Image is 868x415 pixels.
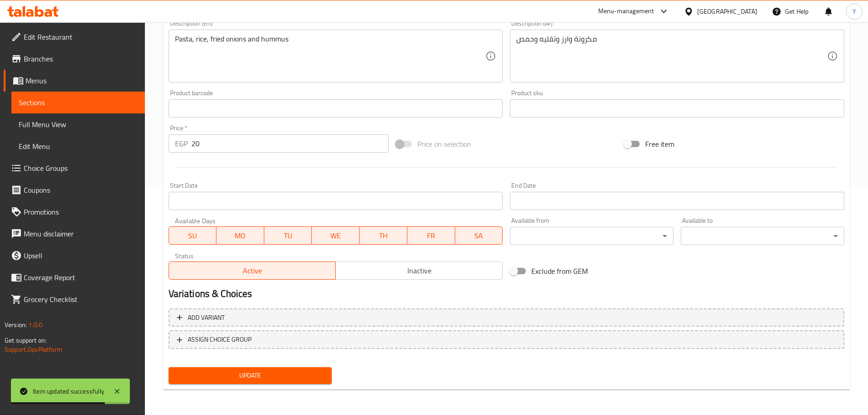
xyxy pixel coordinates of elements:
span: TH [363,229,404,242]
textarea: مكرونة وارز وتقليه وحمص [516,35,827,78]
button: TU [264,226,312,245]
input: Please enter product barcode [169,99,503,118]
span: WE [315,229,356,242]
a: Coverage Report [4,266,145,288]
span: Active [173,264,332,277]
div: ​ [681,227,844,245]
div: [GEOGRAPHIC_DATA] [697,6,757,16]
span: Grocery Checklist [24,294,138,305]
span: Add variant [188,312,225,323]
span: Upsell [24,250,138,261]
span: MO [220,229,261,242]
button: FR [407,226,455,245]
a: Edit Menu [11,135,145,157]
span: SA [459,229,499,242]
span: Inactive [339,264,499,277]
button: Add variant [169,308,844,327]
h2: Variations & Choices [169,287,844,301]
p: EGP [175,138,188,149]
a: Coupons [4,179,145,201]
input: Please enter product sku [510,99,844,118]
span: 1.0.0 [28,319,42,331]
a: Choice Groups [4,157,145,179]
span: Full Menu View [19,119,138,130]
span: Get support on: [5,334,46,346]
span: Coupons [24,184,138,195]
a: Promotions [4,201,145,223]
a: Sections [11,92,145,113]
a: Menu disclaimer [4,223,145,245]
div: Item updated successfully [33,386,104,396]
textarea: Pasta, rice, fried onions and hummus [175,35,486,78]
span: Menus [26,75,138,86]
a: Edit Restaurant [4,26,145,48]
a: Upsell [4,245,145,266]
span: ASSIGN CHOICE GROUP [188,334,252,345]
span: Branches [24,53,138,64]
a: Full Menu View [11,113,145,135]
span: Edit Restaurant [24,31,138,42]
a: Grocery Checklist [4,288,145,310]
button: Active [169,261,336,280]
span: Coverage Report [24,272,138,283]
button: Inactive [335,261,503,280]
button: Update [169,367,332,384]
span: Y [853,6,856,16]
a: Menus [4,70,145,92]
span: Choice Groups [24,163,138,174]
span: SU [173,229,213,242]
span: Version: [5,319,27,331]
button: MO [216,226,264,245]
button: ASSIGN CHOICE GROUP [169,330,844,349]
button: TH [360,226,407,245]
span: TU [268,229,308,242]
span: Price on selection [417,138,471,149]
span: Free item [645,138,674,149]
span: Sections [19,97,138,108]
button: SU [169,226,217,245]
a: Support.OpsPlatform [5,343,62,355]
span: Menu disclaimer [24,228,138,239]
div: Menu-management [598,6,654,17]
span: Update [176,370,325,381]
input: Please enter price [191,134,389,153]
button: WE [312,226,360,245]
span: Promotions [24,206,138,217]
span: Exclude from GEM [531,266,588,277]
span: Edit Menu [19,141,138,152]
button: SA [455,226,503,245]
a: Branches [4,48,145,70]
span: FR [411,229,452,242]
div: ​ [510,227,673,245]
